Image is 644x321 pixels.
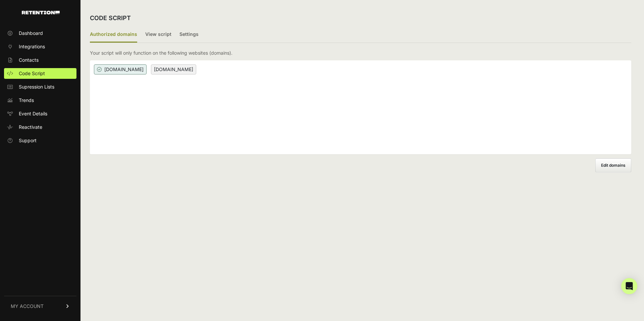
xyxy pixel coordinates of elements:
[19,57,39,63] span: Contacts
[4,55,76,65] a: Contacts
[4,135,76,146] a: Support
[4,28,76,39] a: Dashboard
[94,64,147,74] span: [DOMAIN_NAME]
[4,68,76,79] a: Code Script
[4,108,76,119] a: Event Details
[4,41,76,52] a: Integrations
[19,124,42,130] span: Reactivate
[19,43,45,50] span: Integrations
[179,27,199,43] label: Settings
[601,163,626,168] span: Edit domains
[145,27,171,43] label: View script
[19,110,47,117] span: Event Details
[4,122,76,132] a: Reactivate
[19,70,45,77] span: Code Script
[19,97,34,104] span: Trends
[19,84,54,90] span: Supression Lists
[4,82,76,92] a: Supression Lists
[151,64,196,74] span: [DOMAIN_NAME]
[90,27,137,43] label: Authorized domains
[11,303,44,310] span: MY ACCOUNT
[19,30,43,37] span: Dashboard
[4,95,76,106] a: Trends
[90,13,131,23] h2: CODE SCRIPT
[4,296,76,316] a: MY ACCOUNT
[22,11,60,14] img: Retention.com
[90,50,232,56] p: Your script will only function on the following websites (domains).
[19,137,37,144] span: Support
[621,278,637,294] div: Open Intercom Messenger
